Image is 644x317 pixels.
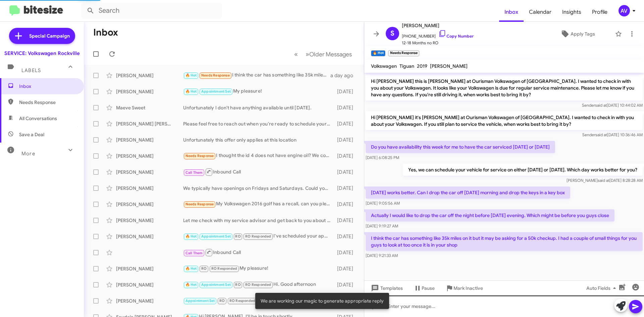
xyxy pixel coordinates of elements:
[201,234,231,239] span: Appointment Set
[245,282,271,287] span: RO Responded
[402,21,474,30] span: [PERSON_NAME]
[201,73,230,77] span: Needs Response
[440,282,488,294] button: Mark Inactive
[366,141,555,153] p: Do you have availability this week for me to have the car serviced [DATE] or [DATE]
[185,73,197,77] span: 🔥 Hot
[183,168,334,176] div: Inbound Call
[185,202,214,206] span: Needs Response
[183,137,334,143] div: Unfortunately this offer only applies at this location
[366,111,643,130] p: Hi [PERSON_NAME] it's [PERSON_NAME] at Ourisman Volkswagen of [GEOGRAPHIC_DATA]. I wanted to chec...
[21,67,41,73] span: Labels
[116,72,183,79] div: [PERSON_NAME]
[183,217,334,224] div: Let me check with my service advisor and get back to you about any current promotions for servici...
[229,299,255,303] span: RO Responded
[370,282,403,294] span: Templates
[334,137,359,143] div: [DATE]
[116,153,183,159] div: [PERSON_NAME]
[334,249,359,256] div: [DATE]
[116,169,183,175] div: [PERSON_NAME]
[613,5,637,16] button: AV
[598,178,609,183] span: said at
[402,30,474,40] span: [PHONE_NUMBER]
[183,120,334,127] div: Please feel free to reach out when you're ready to schedule your maintenance appointment. Thank you!
[183,88,334,95] div: My pleasure!
[571,28,595,40] span: Apply Tags
[330,72,359,79] div: a day ago
[453,282,483,294] span: Mark Inactive
[183,71,330,79] div: I think the car has something like 35k miles on it but it may be asking for a 50k checkup. I had ...
[183,104,334,111] div: Unfortunately I don't have anything available until [DATE].
[334,185,359,192] div: [DATE]
[334,104,359,111] div: [DATE]
[334,233,359,240] div: [DATE]
[290,47,356,61] nav: Page navigation example
[116,298,183,304] div: [PERSON_NAME]
[366,232,643,251] p: I think the car has something like 35k miles on it but it may be asking for a 50k checkup. I had ...
[116,281,183,288] div: [PERSON_NAME]
[201,266,207,271] span: RO
[116,185,183,192] div: [PERSON_NAME]
[366,253,398,258] span: [DATE] 9:21:33 AM
[581,282,624,294] button: Auto Fields
[201,282,231,287] span: Appointment Set
[116,265,183,272] div: [PERSON_NAME]
[245,234,271,239] span: RO Responded
[366,155,399,160] span: [DATE] 6:08:25 PM
[19,99,76,106] span: Needs Response
[334,217,359,224] div: [DATE]
[366,75,643,101] p: Hi [PERSON_NAME] this is [PERSON_NAME] at Ourisman Volkswagen of [GEOGRAPHIC_DATA]. I wanted to c...
[595,103,607,108] span: said at
[302,47,356,61] button: Next
[408,282,440,294] button: Pause
[183,281,334,288] div: Hi. Good afternoon
[219,299,225,303] span: RO
[334,153,359,159] div: [DATE]
[430,63,468,69] span: [PERSON_NAME]
[587,2,613,22] a: Profile
[366,209,614,221] p: Actually I would like to drop the car off the night before [DATE] evening. Which might be before ...
[81,3,222,19] input: Search
[185,234,197,239] span: 🔥 Hot
[235,282,240,287] span: RO
[334,265,359,272] div: [DATE]
[402,40,474,46] span: 12-18 Months no RO
[557,2,587,22] span: Insights
[185,170,203,175] span: Call Them
[366,201,400,206] span: [DATE] 9:05:56 AM
[235,234,240,239] span: RO
[366,223,398,228] span: [DATE] 9:19:27 AM
[524,2,557,22] span: Calendar
[21,151,35,157] span: More
[183,185,334,192] div: We typically have openings on Fridays and Saturdays. Could you please provide me with your prefer...
[422,282,435,294] span: Pause
[595,132,607,137] span: said at
[586,282,619,294] span: Auto Fields
[19,131,44,138] span: Save a Deal
[543,28,612,40] button: Apply Tags
[261,298,384,304] span: We are working our magic to generate appropriate reply
[294,50,298,58] span: «
[334,281,359,288] div: [DATE]
[388,50,419,56] small: Needs Response
[29,33,70,39] span: Special Campaign
[334,201,359,208] div: [DATE]
[371,50,385,56] small: 🔥 Hot
[619,5,630,16] div: AV
[582,103,643,108] span: Sender [DATE] 10:44:02 AM
[9,28,75,44] a: Special Campaign
[19,83,76,90] span: Inbox
[334,169,359,175] div: [DATE]
[334,88,359,95] div: [DATE]
[201,89,231,94] span: Appointment Set
[334,120,359,127] div: [DATE]
[116,88,183,95] div: [PERSON_NAME]
[399,63,414,69] span: Tiguan
[366,187,570,199] p: [DATE] works better. Can I drop the car off [DATE] morning and drop the keys in a key box
[116,201,183,208] div: [PERSON_NAME]
[582,132,643,137] span: Sender [DATE] 10:36:46 AM
[371,63,397,69] span: Volkswagen
[183,200,334,208] div: My Volkswagen 2016 golf has a recall, can you please take care of it?
[116,217,183,224] div: [PERSON_NAME]
[116,137,183,143] div: [PERSON_NAME]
